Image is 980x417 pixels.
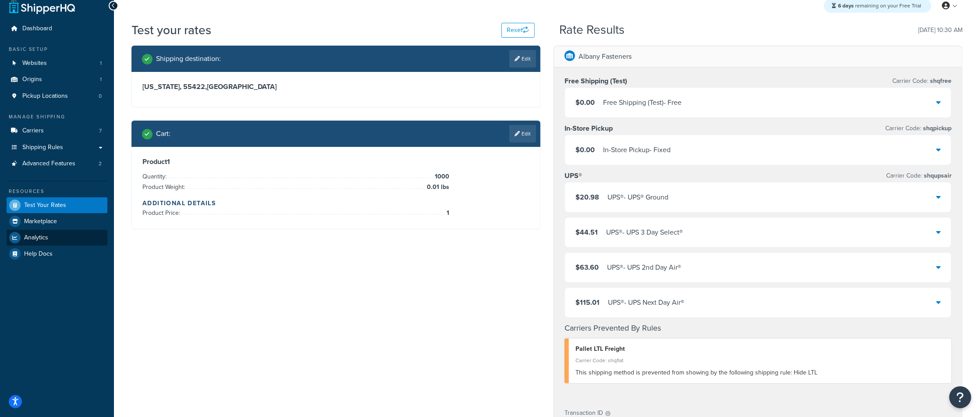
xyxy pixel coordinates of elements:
[509,125,536,143] a: Edit
[886,170,952,182] p: Carrier Code:
[575,368,817,377] span: This shipping method is prevented from showing by the following shipping rule: Hide LTL
[7,230,107,246] a: Analytics
[892,75,952,87] p: Carrier Code:
[100,76,102,83] span: 1
[7,246,107,262] a: Help Docs
[7,55,107,71] li: Websites
[575,192,599,202] span: $20.98
[142,82,529,91] h3: [US_STATE], 55422 , [GEOGRAPHIC_DATA]
[607,191,668,203] div: UPS® - UPS® Ground
[142,182,187,192] span: Product Weight:
[885,122,952,135] p: Carrier Code:
[22,127,44,135] span: Carriers
[575,262,599,272] span: $63.60
[559,23,625,37] h2: Rate Results
[433,171,449,182] span: 1000
[7,139,107,156] a: Shipping Rules
[444,208,449,218] span: 1
[156,130,170,138] h2: Cart :
[7,55,107,71] a: Websites1
[565,171,582,180] h3: UPS®
[7,113,107,121] div: Manage Shipping
[7,71,107,88] li: Origins
[100,60,102,67] span: 1
[575,297,600,307] span: $115.01
[22,60,47,67] span: Websites
[928,76,952,86] span: shqfree
[509,50,536,68] a: Edit
[949,386,971,408] button: Open Resource Center
[99,160,102,168] span: 2
[575,97,595,107] span: $0.00
[7,88,107,104] a: Pickup Locations0
[838,2,921,10] span: remaining on your Free Trial
[565,322,952,334] h4: Carriers Prevented By Rules
[22,144,63,151] span: Shipping Rules
[7,214,107,229] a: Marketplace
[22,93,68,100] span: Pickup Locations
[24,250,53,258] span: Help Docs
[7,71,107,88] a: Origins1
[24,202,66,209] span: Test Your Rates
[22,76,42,83] span: Origins
[565,77,627,86] h3: Free Shipping (Test)
[142,157,529,166] h3: Product 1
[142,172,169,181] span: Quantity:
[99,93,102,100] span: 0
[7,156,107,172] a: Advanced Features2
[579,50,632,63] p: Albany Fasteners
[575,354,945,367] div: Carrier Code: shqflat
[921,124,952,133] span: shqpickup
[22,25,52,32] span: Dashboard
[131,21,211,39] h1: Test your rates
[603,144,671,156] div: In-Store Pickup - Fixed
[7,123,107,139] li: Carriers
[565,124,613,133] h3: In-Store Pickup
[575,145,595,155] span: $0.00
[575,227,598,237] span: $44.51
[7,46,107,53] div: Basic Setup
[606,226,683,239] div: UPS® - UPS 3 Day Select®
[608,296,684,309] div: UPS® - UPS Next Day Air®
[22,160,75,168] span: Advanced Features
[99,127,102,135] span: 7
[607,261,681,274] div: UPS® - UPS 2nd Day Air®
[156,55,221,63] h2: Shipping destination :
[7,88,107,104] li: Pickup Locations
[7,156,107,172] li: Advanced Features
[24,218,57,225] span: Marketplace
[603,96,682,109] div: Free Shipping (Test) - Free
[918,24,962,36] p: [DATE] 10:30 AM
[7,197,107,213] a: Test Your Rates
[425,182,449,192] span: 0.01 lbs
[838,2,854,10] strong: 6 days
[7,123,107,139] a: Carriers7
[922,171,952,180] span: shqupsair
[575,343,945,355] div: Pallet LTL Freight
[501,23,535,38] button: Reset
[24,234,48,242] span: Analytics
[7,188,107,195] div: Resources
[7,21,107,37] a: Dashboard
[142,199,529,208] h4: Additional Details
[142,208,182,217] span: Product Price:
